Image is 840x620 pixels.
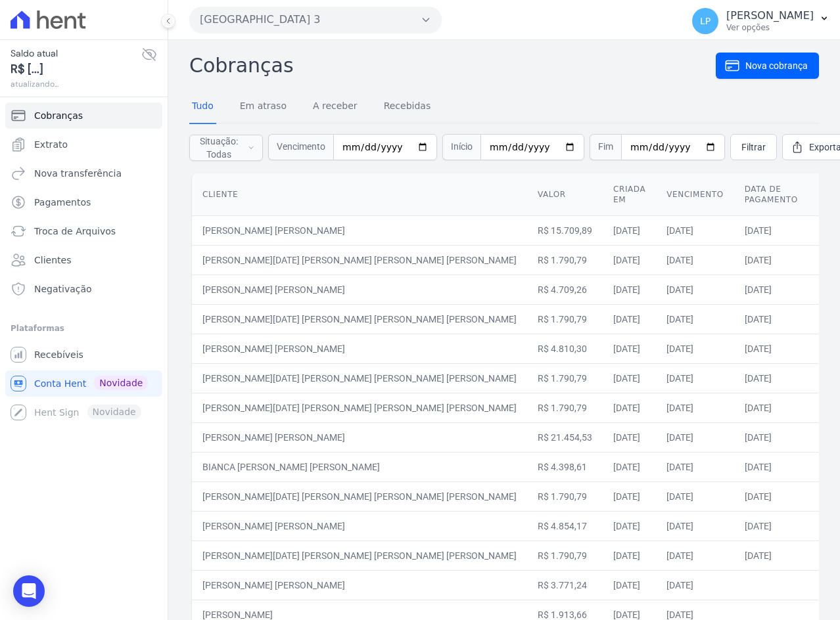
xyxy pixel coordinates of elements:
[34,109,83,122] span: Cobranças
[734,215,808,245] td: [DATE]
[734,452,808,481] td: [DATE]
[527,363,603,393] td: R$ 1.790,79
[189,135,263,161] button: Situação: Todas
[734,275,808,304] td: [DATE]
[34,377,86,390] span: Conta Hent
[726,22,814,33] p: Ver opções
[741,141,766,154] span: Filtrar
[734,304,808,334] td: [DATE]
[34,348,83,361] span: Recebíveis
[656,215,734,245] td: [DATE]
[656,245,734,275] td: [DATE]
[734,245,808,275] td: [DATE]
[192,393,527,422] td: [PERSON_NAME][DATE] [PERSON_NAME] [PERSON_NAME] [PERSON_NAME]
[5,247,162,273] a: Clientes
[310,90,360,124] a: A receber
[603,363,656,393] td: [DATE]
[603,275,656,304] td: [DATE]
[192,334,527,363] td: [PERSON_NAME] [PERSON_NAME]
[192,511,527,541] td: [PERSON_NAME] [PERSON_NAME]
[192,481,527,511] td: [PERSON_NAME][DATE] [PERSON_NAME] [PERSON_NAME] [PERSON_NAME]
[192,215,527,245] td: [PERSON_NAME] [PERSON_NAME]
[34,254,71,267] span: Clientes
[11,60,141,78] span: R$ [...]
[603,541,656,570] td: [DATE]
[5,131,162,158] a: Extrato
[192,275,527,304] td: [PERSON_NAME] [PERSON_NAME]
[192,173,527,216] th: Cliente
[603,245,656,275] td: [DATE]
[700,16,711,26] span: LP
[603,481,656,511] td: [DATE]
[11,321,157,336] div: Plataformas
[5,276,162,302] a: Negativação
[603,393,656,422] td: [DATE]
[527,275,603,304] td: R$ 4.709,26
[656,541,734,570] td: [DATE]
[734,511,808,541] td: [DATE]
[94,376,148,390] span: Novidade
[734,363,808,393] td: [DATE]
[189,7,442,33] button: [GEOGRAPHIC_DATA] 3
[527,452,603,481] td: R$ 4.398,61
[527,304,603,334] td: R$ 1.790,79
[656,570,734,600] td: [DATE]
[734,422,808,452] td: [DATE]
[527,334,603,363] td: R$ 4.810,30
[5,160,162,187] a: Nova transferência
[734,541,808,570] td: [DATE]
[192,541,527,570] td: [PERSON_NAME][DATE] [PERSON_NAME] [PERSON_NAME] [PERSON_NAME]
[5,218,162,244] a: Troca de Arquivos
[656,393,734,422] td: [DATE]
[192,363,527,393] td: [PERSON_NAME][DATE] [PERSON_NAME] [PERSON_NAME] [PERSON_NAME]
[192,245,527,275] td: [PERSON_NAME][DATE] [PERSON_NAME] [PERSON_NAME] [PERSON_NAME]
[656,275,734,304] td: [DATE]
[442,134,480,160] span: Início
[198,135,240,161] span: Situação: Todas
[189,51,716,80] h2: Cobranças
[268,134,333,160] span: Vencimento
[527,215,603,245] td: R$ 15.709,89
[656,452,734,481] td: [DATE]
[192,304,527,334] td: [PERSON_NAME][DATE] [PERSON_NAME] [PERSON_NAME] [PERSON_NAME]
[734,393,808,422] td: [DATE]
[5,342,162,368] a: Recebíveis
[656,422,734,452] td: [DATE]
[527,481,603,511] td: R$ 1.790,79
[716,53,819,79] a: Nova cobrança
[603,422,656,452] td: [DATE]
[730,134,777,160] a: Filtrar
[381,90,434,124] a: Recebidas
[603,173,656,216] th: Criada em
[5,189,162,215] a: Pagamentos
[656,511,734,541] td: [DATE]
[656,363,734,393] td: [DATE]
[34,282,92,296] span: Negativação
[34,196,91,209] span: Pagamentos
[726,9,814,22] p: [PERSON_NAME]
[656,304,734,334] td: [DATE]
[527,511,603,541] td: R$ 4.854,17
[527,245,603,275] td: R$ 1.790,79
[603,215,656,245] td: [DATE]
[527,393,603,422] td: R$ 1.790,79
[527,570,603,600] td: R$ 3.771,24
[5,102,162,129] a: Cobranças
[656,173,734,216] th: Vencimento
[603,570,656,600] td: [DATE]
[5,370,162,397] a: Conta Hent Novidade
[603,304,656,334] td: [DATE]
[192,452,527,481] td: BIANCA [PERSON_NAME] [PERSON_NAME]
[34,138,68,151] span: Extrato
[590,134,621,160] span: Fim
[34,225,116,238] span: Troca de Arquivos
[11,78,141,90] span: atualizando...
[11,47,141,60] span: Saldo atual
[603,452,656,481] td: [DATE]
[734,173,808,216] th: Data de pagamento
[237,90,289,124] a: Em atraso
[34,167,122,180] span: Nova transferência
[192,570,527,600] td: [PERSON_NAME] [PERSON_NAME]
[745,59,808,72] span: Nova cobrança
[527,422,603,452] td: R$ 21.454,53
